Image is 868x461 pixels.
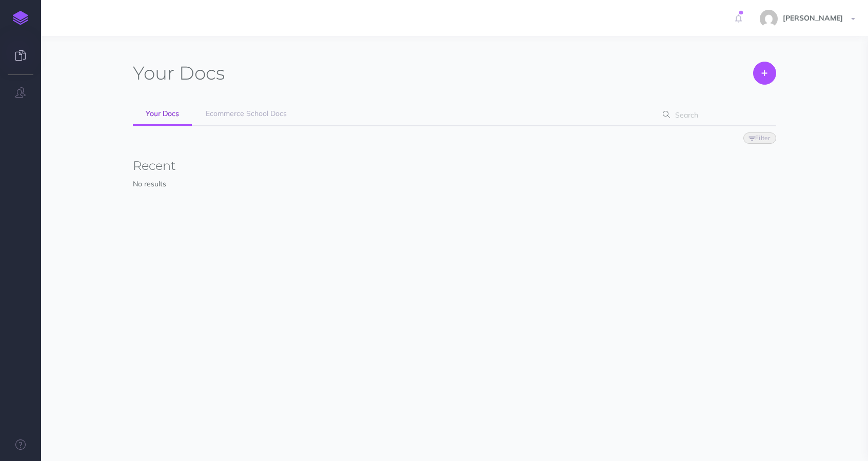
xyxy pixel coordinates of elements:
[133,103,192,126] a: Your Docs
[133,62,174,84] span: Your
[672,106,760,124] input: Search
[193,103,300,125] a: Ecommerce School Docs
[146,109,179,118] span: Your Docs
[743,132,776,144] button: Filter
[13,11,28,25] img: logo-mark.svg
[760,10,778,28] img: 0bad668c83d50851a48a38b229b40e4a.jpg
[133,178,776,189] p: No results
[206,109,287,118] span: Ecommerce School Docs
[778,13,848,23] span: [PERSON_NAME]
[133,159,776,172] h3: Recent
[133,62,225,85] h1: Docs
